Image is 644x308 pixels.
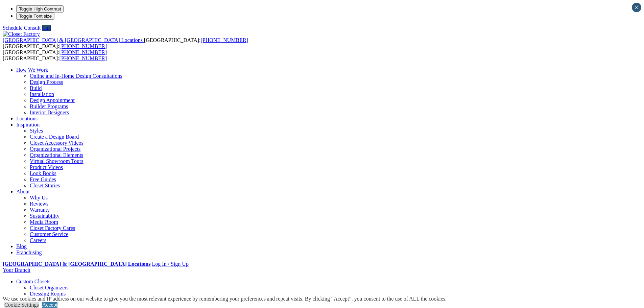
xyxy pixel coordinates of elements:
button: Close [632,3,641,12]
a: Customer Service [30,231,68,237]
a: About [16,189,30,194]
a: Free Guides [30,176,56,182]
a: [PHONE_NUMBER] [200,37,248,43]
a: Media Room [30,219,58,225]
a: Interior Designers [30,110,69,115]
span: [GEOGRAPHIC_DATA]: [GEOGRAPHIC_DATA]: [3,49,107,61]
a: [GEOGRAPHIC_DATA] & [GEOGRAPHIC_DATA] Locations [3,261,150,267]
span: Toggle Font size [19,14,52,19]
a: Your Branch [3,267,30,273]
a: Build [30,85,42,91]
a: Design Appointment [30,97,75,103]
a: Dressing Rooms [30,291,66,297]
span: Toggle High Contrast [19,6,61,11]
a: Builder Programs [30,103,68,109]
a: Sustainability [30,213,59,219]
a: [PHONE_NUMBER] [59,43,107,49]
button: Toggle Font size [16,13,54,20]
a: Closet Accessory Videos [30,140,84,146]
a: Organizational Elements [30,152,83,158]
a: Locations [16,116,38,121]
a: Closet Stories [30,183,60,188]
a: Product Videos [30,164,63,170]
a: [GEOGRAPHIC_DATA] & [GEOGRAPHIC_DATA] Locations [3,37,144,43]
div: We use cookies and IP address on our website to give you the most relevant experience by remember... [3,296,447,302]
a: Why Us [30,195,48,200]
span: [GEOGRAPHIC_DATA] & [GEOGRAPHIC_DATA] Locations [3,37,143,43]
a: Custom Closets [16,279,50,284]
a: Styles [30,128,43,134]
a: Log In / Sign Up [152,261,188,267]
a: Closet Factory Cares [30,225,75,231]
a: Inspiration [16,122,40,127]
a: Installation [30,91,54,97]
a: Organizational Projects [30,146,80,152]
button: Toggle High Contrast [16,5,64,13]
a: Franchising [16,250,42,255]
a: Design Process [30,79,63,85]
a: Schedule Consult [3,25,41,31]
span: [GEOGRAPHIC_DATA]: [GEOGRAPHIC_DATA]: [3,37,248,49]
a: Virtual Showroom Tours [30,158,84,164]
a: Warranty [30,207,50,213]
a: Blog [16,243,27,249]
a: [PHONE_NUMBER] [59,55,107,61]
a: Closet Organizers [30,285,69,290]
a: Careers [30,237,46,243]
a: Reviews [30,201,48,207]
a: How We Work [16,67,48,73]
a: Online and In-Home Design Consultations [30,73,122,79]
a: Call [42,25,51,31]
a: Look Books [30,170,56,176]
a: Accept [42,302,57,308]
a: Cookie Settings [4,302,39,308]
img: Closet Factory [3,31,40,37]
a: Create a Design Board [30,134,79,140]
a: [PHONE_NUMBER] [59,49,107,55]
